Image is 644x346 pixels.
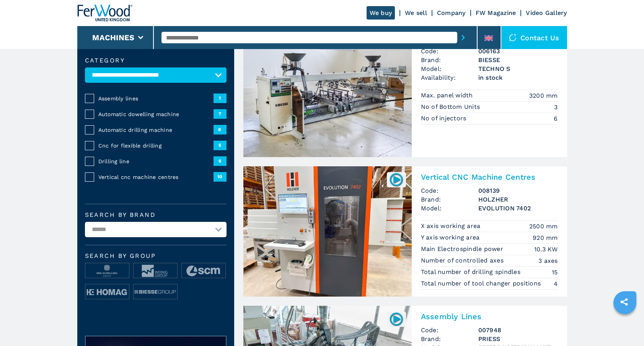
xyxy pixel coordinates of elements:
[478,204,558,213] h3: EVOLUTION 7402
[554,114,558,123] em: 6
[98,110,214,118] span: Automatic dowelling machine
[92,33,134,42] button: Machines
[457,29,469,46] button: submit-button
[421,56,478,64] span: Brand:
[214,172,227,181] span: 10
[421,279,543,288] p: Total number of tool changer positions
[534,245,558,254] em: 10.3 KW
[85,253,227,259] span: Search by group
[85,57,227,64] label: Category
[421,268,523,276] p: Total number of drilling spindles
[243,166,412,297] img: Vertical CNC Machine Centres HOLZHER EVOLUTION 7402
[98,157,214,165] span: Drilling line
[478,47,558,56] h3: 006163
[77,5,132,21] img: Ferwood
[611,312,638,340] iframe: Chat
[421,47,478,56] span: Code:
[478,186,558,195] h3: 008139
[243,27,567,157] a: Automatic Dowelling Machine BIESSE TECHNO S006163Automatic Dowelling MachineCode:006163Brand:BIES...
[421,73,478,82] span: Availability:
[421,114,468,123] p: No of injectors
[421,256,506,265] p: Number of controlled axes
[421,103,482,111] p: No of Bottom Units
[421,245,505,253] p: Main Electrospindle power
[367,6,395,20] a: We buy
[214,109,227,118] span: 7
[421,204,478,213] span: Model:
[554,103,558,112] em: 3
[85,284,129,300] img: image
[98,173,214,181] span: Vertical cnc machine centres
[243,166,567,297] a: Vertical CNC Machine Centres HOLZHER EVOLUTION 7402008139Vertical CNC Machine CentresCode:008139B...
[182,263,225,279] img: image
[389,312,404,326] img: 007948
[421,335,478,343] span: Brand:
[405,9,427,16] a: We sell
[501,26,567,49] div: Contact us
[421,186,478,195] span: Code:
[421,233,482,242] p: Y axis working area
[421,172,558,182] h2: Vertical CNC Machine Centres
[214,125,227,134] span: 8
[529,222,558,231] em: 2500 mm
[533,233,558,242] em: 920 mm
[98,95,214,102] span: Assembly lines
[421,195,478,204] span: Brand:
[389,172,404,187] img: 008139
[214,93,227,103] span: 1
[478,335,558,343] h3: PRIESS
[421,64,478,73] span: Model:
[85,212,227,218] label: Search by brand
[421,312,558,321] h2: Assembly Lines
[478,195,558,204] h3: HOLZHER
[554,279,558,288] em: 4
[478,326,558,335] h3: 007948
[437,9,466,16] a: Company
[421,91,475,100] p: Max. panel width
[509,34,517,41] img: Contact us
[134,263,177,279] img: image
[421,222,483,230] p: X axis working area
[538,256,558,265] em: 3 axes
[134,284,177,300] img: image
[98,126,214,134] span: Automatic drilling machine
[85,263,129,279] img: image
[98,142,214,149] span: Cnc for flexible drilling
[214,141,227,150] span: 5
[552,268,558,277] em: 15
[615,292,634,312] a: sharethis
[478,64,558,73] h3: TECHNO S
[478,56,558,64] h3: BIESSE
[478,73,558,82] span: in stock
[243,27,412,157] img: Automatic Dowelling Machine BIESSE TECHNO S
[214,156,227,166] span: 6
[526,9,567,16] a: Video Gallery
[421,326,478,335] span: Code:
[476,9,516,16] a: FW Magazine
[529,91,558,100] em: 3200 mm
